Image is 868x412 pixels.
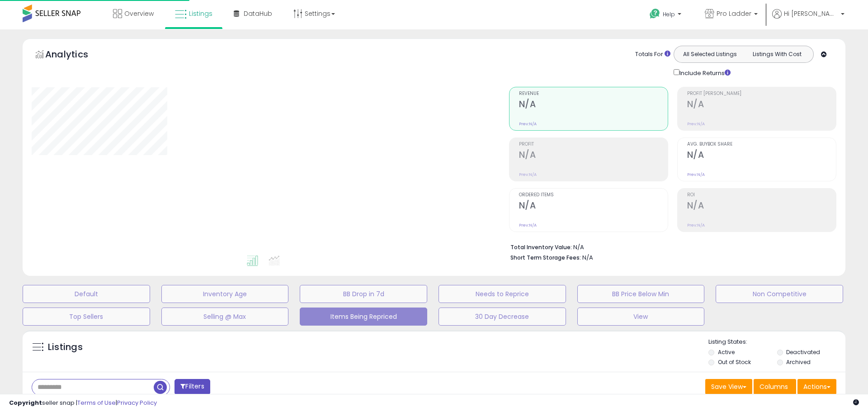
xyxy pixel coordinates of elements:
span: Pro Ladder [717,9,751,18]
a: Help [642,1,690,29]
button: BB Drop in 7d [300,285,427,303]
div: seller snap | | [9,399,157,407]
span: Help [663,10,675,18]
span: Profit [519,142,668,147]
span: Ordered Items [519,193,668,198]
i: Get Help [649,8,660,19]
span: Revenue [519,91,668,96]
div: Totals For [635,50,670,59]
button: View [577,308,705,326]
b: Total Inventory Value: [510,243,572,251]
button: Non Competitive [716,285,843,303]
span: Profit [PERSON_NAME] [687,91,836,96]
div: Include Returns [667,67,741,78]
button: Selling @ Max [161,308,289,326]
b: Short Term Storage Fees: [510,254,581,261]
h2: N/A [519,99,668,111]
li: N/A [510,241,830,252]
button: Listings With Cost [743,48,811,60]
strong: Copyright [9,398,42,407]
button: All Selected Listings [676,48,744,60]
h2: N/A [687,200,836,213]
span: ROI [687,193,836,198]
span: N/A [582,253,593,262]
small: Prev: N/A [687,121,705,127]
small: Prev: N/A [519,121,537,127]
span: Overview [124,9,154,18]
button: Default [23,285,150,303]
button: Items Being Repriced [300,308,427,326]
button: Inventory Age [161,285,289,303]
h2: N/A [519,200,668,213]
small: Prev: N/A [519,172,537,177]
button: Top Sellers [23,308,150,326]
h2: N/A [687,99,836,111]
h2: N/A [519,150,668,162]
small: Prev: N/A [519,223,537,228]
span: DataHub [244,9,272,18]
small: Prev: N/A [687,223,705,228]
button: 30 Day Decrease [439,308,566,326]
h5: Analytics [45,48,106,63]
button: Needs to Reprice [439,285,566,303]
span: Listings [189,9,212,18]
a: Hi [PERSON_NAME] [772,9,844,29]
small: Prev: N/A [687,172,705,177]
span: Avg. Buybox Share [687,142,836,147]
span: Hi [PERSON_NAME] [784,9,838,18]
h2: N/A [687,150,836,162]
button: BB Price Below Min [577,285,705,303]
